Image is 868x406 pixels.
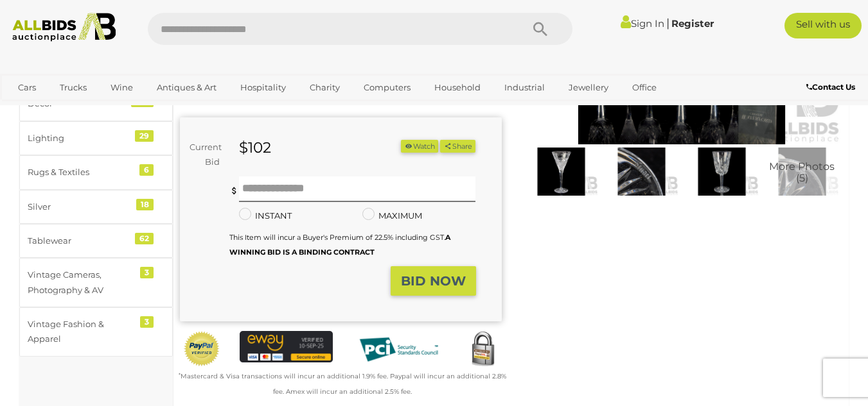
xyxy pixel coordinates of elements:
[239,139,271,156] strong: $102
[28,131,134,146] div: Lighting
[60,98,168,119] a: [GEOGRAPHIC_DATA]
[28,233,134,248] div: Tablewear
[140,316,154,328] div: 3
[28,165,134,180] div: Rugs & Textiles
[624,77,665,98] a: Office
[301,77,348,98] a: Charity
[19,121,173,155] a: Lighting 29
[135,130,154,142] div: 29
[352,331,445,368] img: PCI DSS compliant
[401,273,466,289] strong: BID NOW
[28,199,134,214] div: Silver
[769,162,835,184] span: More Photos (5)
[136,199,154,210] div: 18
[19,224,173,258] a: Tablewear 62
[139,164,154,176] div: 6
[135,233,154,244] div: 62
[666,16,669,30] span: |
[560,77,617,98] a: Jewellery
[148,77,225,98] a: Antiques & Art
[806,80,858,94] a: Contact Us
[19,307,173,357] a: Vintage Fashion & Apparel 3
[440,140,475,153] button: Share
[239,208,292,223] label: INSTANT
[51,77,95,98] a: Trucks
[180,140,229,170] div: Current Bid
[765,148,839,195] a: More Photos(5)
[179,372,506,395] small: Mastercard & Visa transactions will incur an additional 1.9% fee. Paypal will incur an additional...
[28,317,134,347] div: Vintage Fashion & Apparel
[401,140,438,153] button: Watch
[229,233,450,257] b: A WINNING BID IS A BINDING CONTRACT
[232,77,294,98] a: Hospitality
[229,233,450,257] small: This Item will incur a Buyer's Premium of 22.5% including GST.
[465,331,502,368] img: Secured by Rapid SSL
[183,331,220,367] img: Official PayPal Seal
[524,148,598,195] img: Set Four Waterford Crystal Lismore Wine Glasses Along with Three Stuart Crystal Beaconsfield Glas...
[10,77,44,98] a: Cars
[6,13,122,42] img: Allbids.com.au
[621,17,664,30] a: Sign In
[19,155,173,189] a: Rugs & Textiles 6
[496,77,553,98] a: Industrial
[508,13,572,45] button: Search
[28,267,134,298] div: Vintage Cameras, Photography & AV
[426,77,489,98] a: Household
[806,82,855,92] b: Contact Us
[10,98,53,119] a: Sports
[19,258,173,307] a: Vintage Cameras, Photography & AV 3
[685,148,759,195] img: Set Four Waterford Crystal Lismore Wine Glasses Along with Three Stuart Crystal Beaconsfield Glas...
[784,13,862,38] a: Sell with us
[401,140,438,153] li: Watch this item
[355,77,419,98] a: Computers
[140,267,154,278] div: 3
[391,266,476,296] button: BID NOW
[362,208,422,223] label: MAXIMUM
[765,148,839,195] img: Set Four Waterford Crystal Lismore Wine Glasses Along with Three Stuart Crystal Beaconsfield Glas...
[671,17,714,30] a: Register
[240,331,333,362] img: eWAY Payment Gateway
[19,190,173,224] a: Silver 18
[605,148,678,195] img: Set Four Waterford Crystal Lismore Wine Glasses Along with Three Stuart Crystal Beaconsfield Glas...
[102,77,141,98] a: Wine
